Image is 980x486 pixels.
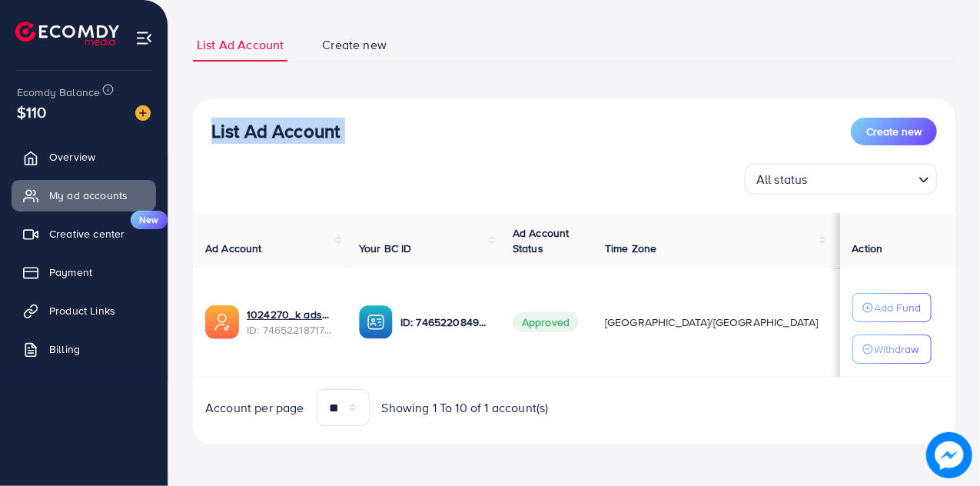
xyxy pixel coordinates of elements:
[382,399,549,417] span: Showing 1 To 10 of 1 account(s)
[400,313,488,331] p: ID: 7465220849314873360
[49,341,80,357] span: Billing
[211,120,340,142] h3: List Ad Account
[12,218,156,249] a: Creative centerNew
[247,322,334,338] span: ID: 7465221871748186128
[205,399,304,417] span: Account per page
[197,36,284,54] span: List Ad Account
[247,307,334,338] div: <span class='underline'>1024270_k ads_1738132429680</span></br>7465221871748186128
[605,241,656,256] span: Time Zone
[605,315,819,330] span: [GEOGRAPHIC_DATA]/[GEOGRAPHIC_DATA]
[359,305,393,339] img: ic-ba-acc.ded83a64.svg
[49,226,125,241] span: Creative center
[513,312,579,332] span: Approved
[745,164,937,195] div: Search for option
[875,298,922,317] p: Add Fund
[12,295,156,326] a: Product Links
[753,168,811,191] span: All status
[852,293,932,322] button: Add Fund
[17,85,100,100] span: Ecomdy Balance
[49,149,95,165] span: Overview
[12,180,156,211] a: My ad accounts
[15,22,119,45] img: logo
[131,211,168,229] span: New
[852,241,883,256] span: Action
[135,29,153,47] img: menu
[135,105,151,121] img: image
[49,303,115,318] span: Product Links
[875,340,919,358] p: Withdraw
[49,265,92,280] span: Payment
[205,305,239,339] img: ic-ads-acc.e4c84228.svg
[852,335,932,364] button: Withdraw
[12,257,156,288] a: Payment
[205,241,262,256] span: Ad Account
[17,101,47,123] span: $110
[359,241,412,256] span: Your BC ID
[866,124,922,139] span: Create new
[12,141,156,172] a: Overview
[926,432,972,478] img: image
[49,188,128,203] span: My ad accounts
[12,334,156,364] a: Billing
[851,118,937,145] button: Create new
[513,225,570,256] span: Ad Account Status
[247,307,334,322] a: 1024270_k ads_1738132429680
[322,36,387,54] span: Create new
[812,165,912,191] input: Search for option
